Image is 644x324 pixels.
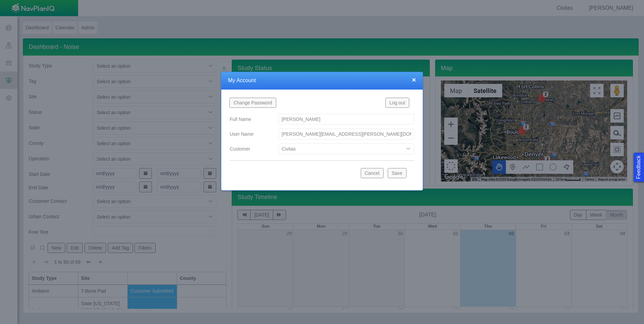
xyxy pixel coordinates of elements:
label: Customer [224,143,273,155]
label: User Name [224,128,273,140]
button: Change Password [229,98,276,108]
button: close [412,76,416,83]
button: Save [388,168,407,178]
label: Full Name [224,113,273,125]
h4: My Account [228,77,416,84]
button: Log out [385,98,409,108]
button: Cancel [361,168,384,178]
